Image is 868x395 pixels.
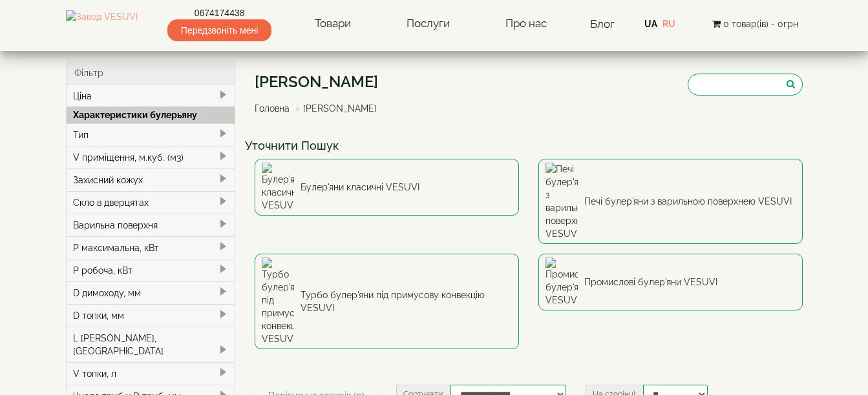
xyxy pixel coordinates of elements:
[167,6,271,19] a: 0674174438
[67,259,235,281] div: P робоча, кВт
[708,17,802,31] button: 0 товар(ів) - 0грн
[394,9,463,39] a: Послуги
[67,106,235,123] div: Характеристики булерьяну
[67,327,235,362] div: L [PERSON_NAME], [GEOGRAPHIC_DATA]
[67,146,235,168] div: V приміщення, м.куб. (м3)
[255,254,519,349] a: Турбо булер'яни під примусову конвекцію VESUVI Турбо булер'яни під примусову конвекцію VESUVI
[723,19,798,29] span: 0 товар(ів) - 0грн
[255,103,290,114] a: Головна
[67,61,235,85] div: Фільтр
[66,10,138,37] img: Завод VESUVI
[545,258,578,307] img: Промислові булер'яни VESUVI
[255,159,519,216] a: Булер'яни класичні VESUVI Булер'яни класичні VESUVI
[67,85,235,107] div: Ціна
[292,102,377,115] li: [PERSON_NAME]
[67,123,235,146] div: Тип
[67,281,235,304] div: D димоходу, мм
[662,19,675,29] a: RU
[262,258,294,345] img: Турбо булер'яни під примусову конвекцію VESUVI
[67,362,235,385] div: V топки, л
[255,74,386,90] h1: [PERSON_NAME]
[262,163,294,212] img: Булер'яни класичні VESUVI
[67,191,235,214] div: Скло в дверцятах
[644,19,657,29] a: UA
[590,17,615,30] a: Блог
[545,163,578,240] img: Печі булер'яни з варильною поверхнею VESUVI
[67,304,235,327] div: D топки, мм
[245,139,812,152] h4: Уточнити Пошук
[538,254,803,310] a: Промислові булер'яни VESUVI Промислові булер'яни VESUVI
[67,168,235,191] div: Захисний кожух
[67,214,235,236] div: Варильна поверхня
[167,19,271,41] span: Передзвоніть мені
[492,9,560,39] a: Про нас
[67,236,235,259] div: P максимальна, кВт
[302,9,364,39] a: Товари
[538,159,803,244] a: Печі булер'яни з варильною поверхнею VESUVI Печі булер'яни з варильною поверхнею VESUVI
